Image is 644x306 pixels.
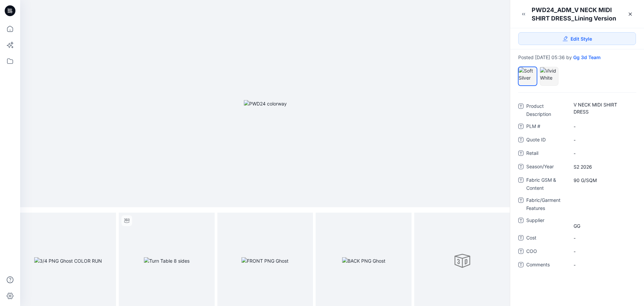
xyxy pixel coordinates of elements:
[571,35,592,42] span: Edit Style
[540,67,558,86] div: Vivid White
[532,6,624,23] div: PWD24_ADM_V NECK MIDI SHIRT DRESS_Lining Version
[526,234,567,243] span: Cost
[574,261,632,268] span: -
[526,176,567,192] span: Fabric GSM & Content
[625,9,636,19] a: Close Style Presentation
[526,163,567,172] span: Season/Year
[526,149,567,159] span: Retail
[526,216,567,230] span: Supplier
[526,122,567,132] span: PLM #
[244,100,287,107] img: PWD24 colorway
[574,163,632,170] span: S2 2026
[342,257,385,264] img: BACK PNG Ghost
[518,32,636,45] a: Edit Style
[526,102,567,118] span: Product Description
[574,248,632,255] span: -
[526,196,567,212] span: Fabric/Garment Features
[574,101,632,115] span: V NECK MIDI SHIRT DRESS
[526,136,567,145] span: Quote ID
[574,234,632,242] span: -
[574,215,632,229] span: GG
[241,257,288,264] img: FRONT PNG Ghost
[574,150,632,157] span: -
[526,261,567,270] span: Comments
[144,257,190,264] img: Turn Table 8 sides
[574,177,632,184] span: 90 G/SQM
[574,136,632,143] span: -
[518,9,529,19] button: Minimize
[574,123,632,130] span: -
[573,55,601,60] a: Gg 3d Team
[518,55,636,60] div: Posted [DATE] 05:36 by
[34,257,102,264] img: 3/4 PNG Ghost COLOR RUN
[526,247,567,257] span: COO
[518,67,537,86] div: Soft Silver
